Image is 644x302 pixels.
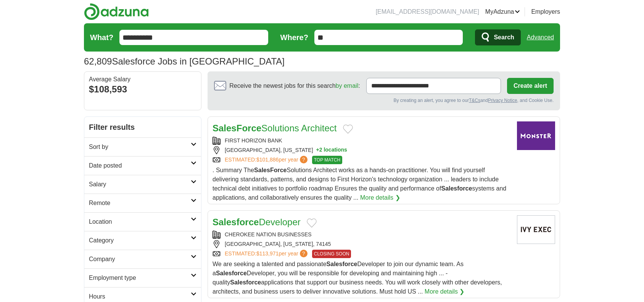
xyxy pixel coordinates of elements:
button: Add to favorite jobs [343,124,353,134]
h2: Salary [89,180,191,189]
a: SalesforceDeveloper [213,217,301,227]
div: Average Salary [89,76,196,82]
a: Employers [531,7,560,16]
button: +2 locations [316,146,347,154]
button: Create alert [507,78,554,94]
strong: Salesforce [441,185,472,192]
label: What? [90,32,113,43]
h2: Sort by [89,142,191,152]
h2: Date posted [89,161,191,170]
a: Category [84,231,201,250]
li: [EMAIL_ADDRESS][DOMAIN_NAME] [376,7,479,16]
h2: Category [89,236,191,245]
strong: Salesforce [230,279,261,286]
h2: Company [89,255,191,264]
strong: SalesForce [213,123,261,133]
a: Advanced [527,30,554,45]
span: TOP MATCH [312,156,342,164]
h2: Employment type [89,273,191,283]
strong: Salesforce [216,270,247,276]
a: Location [84,212,201,231]
img: Adzuna logo [84,3,149,20]
a: More details ❯ [360,193,400,202]
a: More details ❯ [425,287,465,296]
button: Add to favorite jobs [307,218,317,228]
span: $113,971 [256,250,279,257]
a: ESTIMATED:$113,971per year? [225,250,309,258]
span: $101,886 [256,157,279,163]
div: $108,593 [89,82,196,96]
span: ? [300,250,308,257]
h2: Remote [89,199,191,208]
span: Search [494,30,514,45]
h2: Hours [89,292,191,301]
a: MyAdzuna [485,7,520,16]
strong: Salesforce [213,217,259,227]
strong: SalesForce [254,167,287,173]
span: CLOSING SOON [312,250,351,258]
a: Privacy Notice [488,98,517,103]
span: ? [300,156,308,163]
label: Where? [280,32,308,43]
a: Salary [84,175,201,194]
div: [GEOGRAPHIC_DATA], [US_STATE] [213,146,511,154]
a: Employment type [84,268,201,287]
span: + [316,146,319,154]
a: Date posted [84,156,201,175]
span: Receive the newest jobs for this search : [229,81,360,90]
span: 62,809 [84,55,112,68]
a: SalesForceSolutions Architect [213,123,337,133]
img: Company logo [517,215,555,244]
strong: Salesforce [327,261,357,267]
h2: Filter results [84,117,201,137]
div: FIRST HORIZON BANK [213,137,511,145]
a: ESTIMATED:$101,886per year? [225,156,309,164]
button: Search [475,29,520,45]
h1: Salesforce Jobs in [GEOGRAPHIC_DATA] [84,56,285,66]
a: Remote [84,194,201,212]
a: by email [336,82,359,89]
img: Company logo [517,121,555,150]
span: We are seeking a talented and passionate Developer to join our dynamic team. As a Developer, you ... [213,261,502,295]
div: [GEOGRAPHIC_DATA], [US_STATE], 74145 [213,240,511,248]
h2: Location [89,217,191,226]
span: . Summary The Solutions Architect works as a hands-on practitioner. You will find yourself delive... [213,167,506,201]
div: CHEROKEE NATION BUSINESSES [213,231,511,239]
a: Sort by [84,137,201,156]
a: T&Cs [469,98,480,103]
a: Company [84,250,201,268]
div: By creating an alert, you agree to our and , and Cookie Use. [214,97,554,104]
